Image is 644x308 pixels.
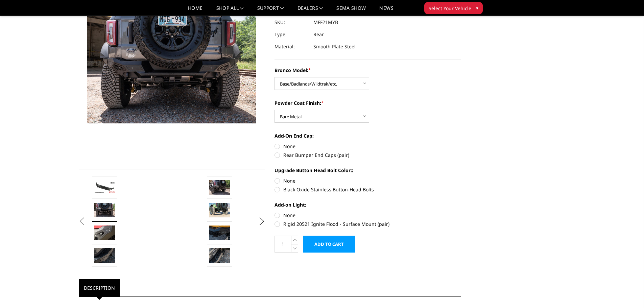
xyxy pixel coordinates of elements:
img: Shown with optional bolt-on end caps [209,180,230,194]
span: Select Your Vehicle [429,5,471,12]
button: Previous [77,216,87,227]
img: Bronco Rear [94,182,115,193]
img: Accepts 1 pair of Rigid Ignite Series LED lights [94,226,115,240]
iframe: Chat Widget [610,276,644,308]
a: Dealers [297,6,323,16]
label: Bronco Model: [275,67,461,74]
a: Support [257,6,284,16]
img: Bronco Rear [209,248,230,262]
dd: Rear [313,28,324,41]
label: Add-On End Cap: [275,132,461,139]
button: Next [257,216,267,227]
input: Add to Cart [303,236,355,253]
img: Shown with optional bolt-on end caps [94,203,115,217]
dd: MFF21MYB [313,16,338,28]
dt: Material: [275,41,308,53]
a: News [379,6,393,16]
button: Select Your Vehicle [424,2,483,14]
label: Black Oxide Stainless Button-Head Bolts [275,186,461,193]
dd: Smooth Plate Steel [313,41,356,53]
a: shop all [216,6,244,16]
dt: Type: [275,28,308,41]
span: ▾ [476,4,478,11]
img: Bronco Rear [209,226,230,240]
dt: SKU: [275,16,308,28]
a: SEMA Show [336,6,366,16]
a: Home [188,6,202,16]
a: Description [79,279,120,297]
label: None [275,177,461,184]
img: Bronco Rear [94,248,115,262]
label: Upgrade Button Head Bolt Color:: [275,167,461,174]
img: Bronco Rear [209,203,230,217]
label: None [275,143,461,150]
label: Rear Bumper End Caps (pair) [275,151,461,159]
label: None [275,212,461,219]
label: Powder Coat Finish: [275,99,461,106]
label: Add-on Light: [275,201,461,208]
label: Rigid 20521 Ignite Flood - Surface Mount (pair) [275,220,461,228]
